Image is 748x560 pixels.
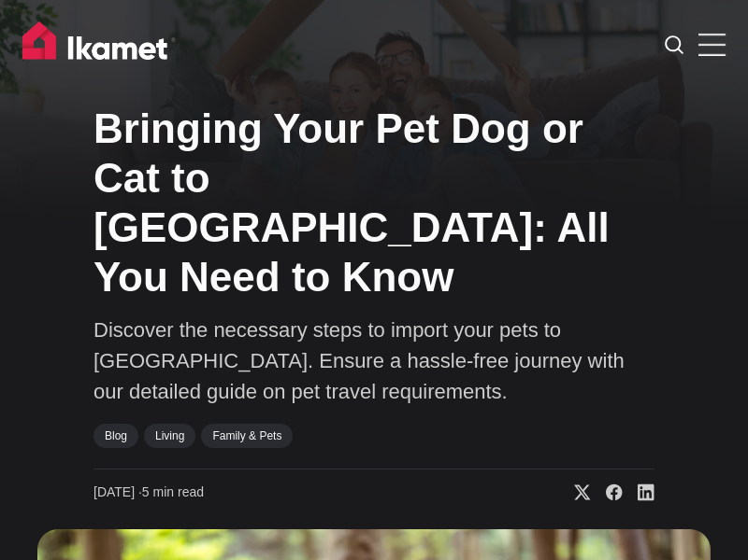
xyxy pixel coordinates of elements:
h1: Bringing Your Pet Dog or Cat to [GEOGRAPHIC_DATA]: All You Need to Know [93,105,654,301]
a: Living [144,424,195,448]
a: Blog [93,424,138,448]
img: Ikamet home [22,21,176,68]
time: 5 min read [93,483,204,502]
p: Discover the necessary steps to import your pets to [GEOGRAPHIC_DATA]. Ensure a hassle-free journ... [93,315,654,407]
a: Share on Facebook [591,483,623,502]
a: Share on X [559,483,591,502]
a: Share on Linkedin [623,483,654,502]
span: [DATE] ∙ [93,484,142,499]
a: Family & Pets [201,424,293,448]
